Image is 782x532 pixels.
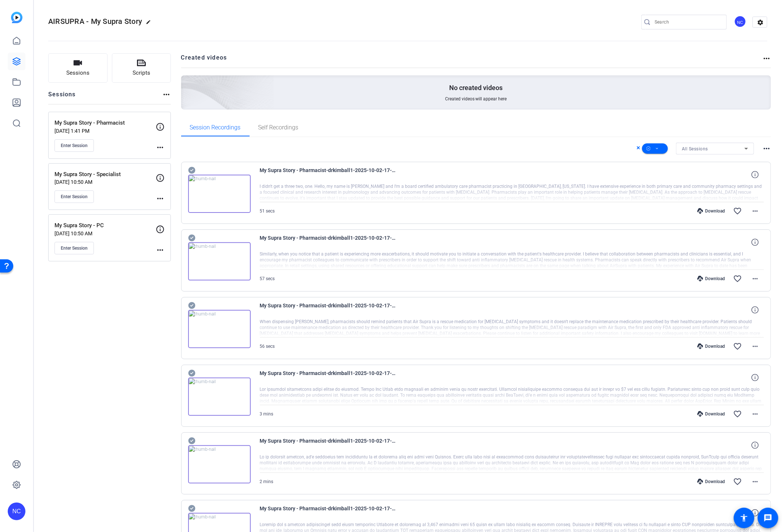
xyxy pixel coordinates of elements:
span: 51 secs [260,208,275,214]
mat-icon: message [764,514,772,522]
div: NC [734,15,746,28]
button: Enter Session [54,242,94,254]
input: Search [655,18,721,26]
img: thumb-nail [188,445,251,483]
mat-icon: favorite_border [733,410,742,418]
button: Enter Session [54,190,94,203]
mat-icon: more_horiz [156,246,165,254]
span: My Supra Story - Pharmacist-drkimball1-2025-10-02-17-42-11-013-0 [260,233,396,251]
button: Scripts [112,53,171,83]
mat-icon: edit [146,19,155,28]
mat-icon: more_horiz [156,194,165,203]
span: My Supra Story - Pharmacist-drkimball1-2025-10-02-17-32-24-788-0 [260,436,396,454]
mat-icon: more_horiz [762,144,771,153]
mat-icon: more_horiz [751,342,760,351]
span: My Supra Story - Pharmacist-drkimball1-2025-10-02-17-38-44-791-0 [260,301,396,319]
span: Sessions [66,69,89,77]
mat-icon: favorite_border [733,477,742,486]
p: No created videos [449,83,503,92]
mat-icon: favorite_border [733,207,742,215]
img: thumb-nail [188,378,251,416]
span: My Supra Story - Pharmacist-drkimball1-2025-10-02-17-35-47-022-0 [260,369,396,386]
mat-icon: more_horiz [762,54,771,63]
mat-icon: more_horiz [751,274,760,283]
span: Enter Session [61,143,88,149]
span: AIRSUPRA - My Supra Story [48,17,142,26]
button: Sessions [48,53,108,83]
mat-icon: more_horiz [751,410,760,418]
img: blue-gradient.svg [11,12,22,23]
span: Enter Session [61,245,88,251]
span: Session Recordings [190,125,241,131]
ngx-avatar: Nate Cleveland [734,15,747,28]
p: My Supra Story - PC [54,221,156,230]
span: 3 mins [260,411,274,417]
div: Download [694,479,729,485]
mat-icon: more_horiz [156,143,165,152]
span: 56 secs [260,344,275,349]
mat-icon: favorite_border [733,274,742,283]
p: [DATE] 1:41 PM [54,128,156,134]
div: Download [694,411,729,417]
p: [DATE] 10:50 AM [54,231,156,236]
span: All Sessions [682,146,708,151]
mat-icon: settings [753,17,768,28]
mat-icon: more_horiz [162,90,171,99]
span: My Supra Story - Pharmacist-drkimball1-2025-10-02-17-43-56-107-0 [260,166,396,183]
p: My Supra Story - Pharmacist [54,119,156,127]
img: thumb-nail [188,310,251,348]
p: [DATE] 10:50 AM [54,179,156,185]
mat-icon: accessibility [740,514,748,522]
div: NC [8,503,25,520]
span: Self Recordings [258,125,299,131]
span: Scripts [133,69,150,77]
button: Enter Session [54,139,94,152]
div: Download [694,276,729,282]
span: Enter Session [61,194,88,200]
div: Download [694,208,729,214]
span: Created videos will appear here [445,96,507,102]
div: Download [694,343,729,349]
mat-icon: more_horiz [751,207,760,215]
img: thumb-nail [188,175,251,213]
mat-icon: favorite_border [733,342,742,351]
span: My Supra Story - Pharmacist-drkimball1-2025-10-02-17-25-48-551-0 [260,504,396,522]
p: My Supra Story - Specialist [54,170,156,179]
img: Creted videos background [99,3,274,162]
h2: Created videos [181,53,762,68]
mat-icon: more_horiz [751,477,760,486]
span: 57 secs [260,276,275,281]
h2: Sessions [48,90,76,104]
span: 2 mins [260,479,274,484]
img: thumb-nail [188,242,251,281]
